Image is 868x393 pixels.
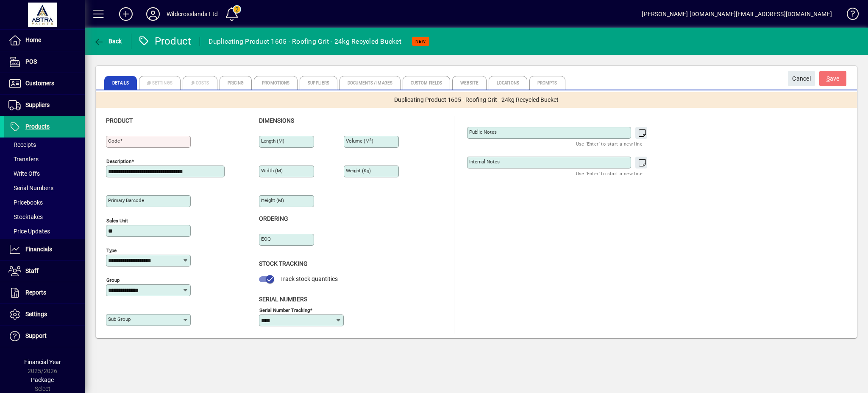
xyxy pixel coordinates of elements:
mat-label: Public Notes [469,129,497,135]
a: Knowledge Base [840,2,857,29]
span: Ordering [259,215,288,222]
mat-label: Primary barcode [108,197,144,203]
span: S [826,75,830,82]
mat-label: Sales unit [106,218,128,224]
sup: 3 [370,138,372,142]
mat-label: Volume (m ) [346,138,373,144]
button: Back [92,34,124,49]
mat-label: Type [106,247,117,253]
span: Suppliers [25,101,50,108]
mat-hint: Use 'Enter' to start a new line [576,168,643,178]
span: Duplicating Product 1605 - Roofing Grit - 24kg Recycled Bucket [394,95,559,104]
mat-label: Weight (Kg) [346,168,371,174]
mat-label: Code [108,138,120,144]
span: Customers [25,80,54,87]
app-page-header-button: Back [85,34,131,49]
span: Serial Numbers [259,296,307,303]
span: Support [25,332,47,339]
mat-label: Group [106,277,120,283]
span: Transfers [8,156,39,163]
mat-label: EOQ [261,236,271,242]
a: Staff [4,261,85,282]
mat-label: Length (m) [261,138,284,144]
span: Home [25,36,41,43]
span: Package [31,376,54,383]
mat-label: Description [106,158,131,164]
span: Pricebooks [8,199,43,206]
button: Profile [139,6,167,22]
span: Product [106,117,133,124]
span: Track stock quantities [280,275,338,282]
a: Stocktakes [4,210,85,224]
mat-label: Sub group [108,316,131,322]
a: Financials [4,239,85,260]
a: Serial Numbers [4,181,85,195]
button: Cancel [788,71,815,86]
span: Serial Numbers [8,185,53,191]
a: Customers [4,73,85,94]
mat-label: Internal Notes [469,159,500,165]
a: Receipts [4,138,85,152]
mat-label: Serial Number tracking [259,307,310,313]
span: Stocktakes [8,213,43,220]
button: Add [112,6,139,22]
span: Settings [25,311,47,317]
a: Support [4,326,85,347]
a: Pricebooks [4,195,85,210]
a: Reports [4,282,85,303]
span: Financials [25,246,52,253]
span: Cancel [792,72,811,86]
span: Financial Year [24,359,61,365]
span: Back [94,38,122,45]
span: POS [25,58,37,65]
mat-hint: Use 'Enter' to start a new line [576,139,643,149]
span: Products [25,123,50,130]
span: ave [826,72,840,86]
div: Product [138,34,192,48]
span: Write Offs [8,170,40,177]
span: Price Updates [8,228,50,235]
span: Dimensions [259,117,294,124]
a: POS [4,51,85,73]
a: Write Offs [4,166,85,181]
mat-label: Height (m) [261,197,284,203]
div: Wildcrosslands Ltd [167,7,218,21]
span: NEW [415,39,426,44]
span: Reports [25,289,46,296]
div: Duplicating Product 1605 - Roofing Grit - 24kg Recycled Bucket [209,35,401,48]
a: Price Updates [4,224,85,239]
span: Staff [25,267,39,274]
mat-label: Width (m) [261,168,283,174]
a: Settings [4,304,85,325]
a: Suppliers [4,95,85,116]
span: Receipts [8,141,36,148]
span: Stock Tracking [259,260,308,267]
a: Transfers [4,152,85,166]
button: Save [819,71,846,86]
div: [PERSON_NAME] [DOMAIN_NAME][EMAIL_ADDRESS][DOMAIN_NAME] [642,7,832,21]
a: Home [4,30,85,51]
